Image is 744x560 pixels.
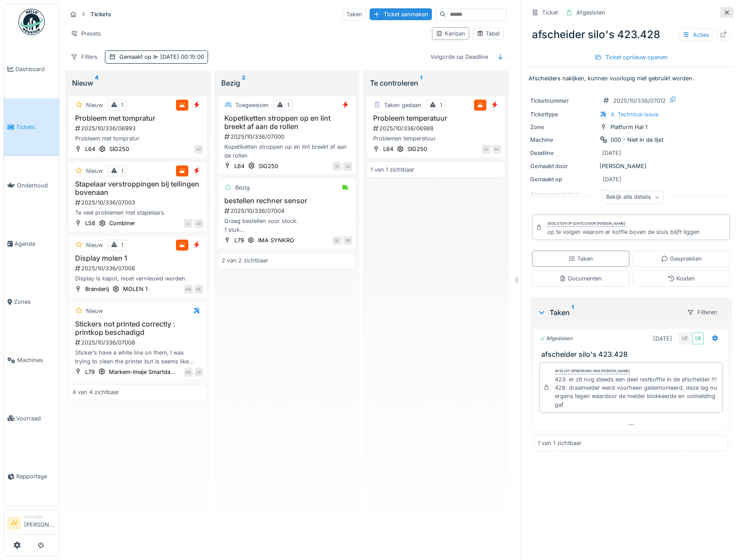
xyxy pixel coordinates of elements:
div: L79 [234,236,244,244]
div: Ticket opnieuw openen [591,51,671,63]
a: Onderhoud [4,156,59,215]
div: GE [194,285,203,294]
div: SIG250 [109,145,129,153]
img: Badge_color-CXgf-gQk.svg [18,9,45,35]
a: Rapportage [4,448,59,506]
a: Dashboard [4,40,59,98]
div: Gemaakt door [530,162,596,170]
div: Graag bestellen voor stock. 1 stuk rechner capacitieve sensor KA1722 KAS-80-A23-A-M18-PTFE [URL][... [222,217,352,233]
a: Agenda [4,215,59,273]
a: Voorraad [4,389,59,448]
div: L64 [383,145,393,153]
h3: Kopetiketten stroppen op en lint breekt af aan de rollen [222,114,352,131]
div: Machine [530,136,596,144]
a: JV Manager[PERSON_NAME] [7,513,56,535]
div: Gemaakt op [119,53,204,61]
div: 4 van 4 zichtbaar [72,388,119,396]
div: 2025/10/336/07012 [613,97,666,105]
div: Sticker’s have a white line on them, I was trying to clean the printer but is seems like there is... [72,348,203,365]
div: Ticket [542,8,558,17]
a: Tickets [4,98,59,157]
div: 1 van 1 zichtbaar [370,165,414,174]
div: SIG250 [259,162,278,170]
div: IMA SYNKRO [258,236,294,244]
div: JD [343,162,352,171]
div: Nieuw [86,101,103,109]
div: Gemaakt op [530,175,596,183]
sup: 1 [420,78,422,88]
div: [DATE] [653,334,672,343]
strong: Tickets [87,10,115,18]
div: 2025/10/336/07003 [74,198,203,207]
div: AZ [194,145,203,154]
div: JD [194,219,203,228]
div: 1 [121,167,123,175]
div: GE [679,332,691,345]
div: Te veel problemen met stapelaars [72,208,203,217]
div: Filters [67,50,101,63]
span: Dashboard [15,65,56,73]
div: Nieuw [86,241,103,249]
div: Ticketnummer [530,97,596,105]
h3: Probleem met tompratur [72,114,203,122]
div: 2025/10/336/06988 [372,124,501,133]
div: Deadline [530,149,596,157]
div: Markem-Imaje Smartda... [109,368,176,376]
div: 2025/10/336/07000 [223,133,352,141]
div: Combiner [109,219,135,227]
div: 2025/10/336/07004 [223,207,352,215]
span: Voorraad [16,414,56,423]
div: Filteren [683,306,721,319]
div: SV [492,145,501,154]
div: Presets [67,27,105,40]
div: Branderij [85,285,109,293]
div: Afgesloten [539,335,573,342]
div: Nieuw [86,167,103,175]
div: Problemen temperatuur [370,134,501,143]
div: Toegewezen [235,101,269,109]
div: L64 [234,162,244,170]
div: Kanban [436,29,465,38]
div: 4. Technical issue [611,110,658,118]
div: 2025/10/336/06993 [74,124,203,133]
h3: Display molen 1 [72,254,203,262]
div: op te volgen waarom er koffie boven de sluis blijft liggen [547,228,700,236]
div: MOLEN 1 [123,285,147,293]
div: Documenten [559,274,602,283]
div: Nieuw [72,78,204,88]
div: BL [333,236,341,245]
h3: Probleem temperatuur [370,114,501,122]
div: Kopetiketten stroppen op en lint breekt af aan de rollen [222,143,352,159]
div: [DATE] [603,175,622,183]
a: Machines [4,331,59,389]
div: SB [343,236,352,245]
div: Tabel [477,29,500,38]
span: Tickets [16,123,56,131]
div: L58 [85,219,95,227]
div: Afgesloten [576,8,605,17]
div: KD [184,368,193,377]
sup: 2 [242,78,245,88]
li: [PERSON_NAME] [24,513,56,532]
div: Gesprekken [661,255,702,263]
span: Machines [17,356,56,364]
div: Zone [530,123,596,131]
div: 2025/10/336/07006 [74,264,203,273]
div: Te controleren [370,78,502,88]
div: Taken gedaan [384,101,421,109]
div: SIG250 [407,145,427,153]
span: Agenda [14,240,56,248]
div: Volgorde op Deadline [427,50,492,63]
div: 1 [121,101,123,109]
div: L64 [85,145,95,153]
h3: bestellen rechner sensor [222,197,352,205]
div: AM [184,285,193,294]
div: Taken [342,8,366,21]
div: Taken [537,307,679,318]
div: 2025/10/336/07008 [74,338,203,347]
div: 1 [121,241,123,249]
sup: 1 [571,307,574,318]
div: Kosten [668,274,695,283]
div: IO [333,162,341,171]
div: Bezig [235,183,250,192]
